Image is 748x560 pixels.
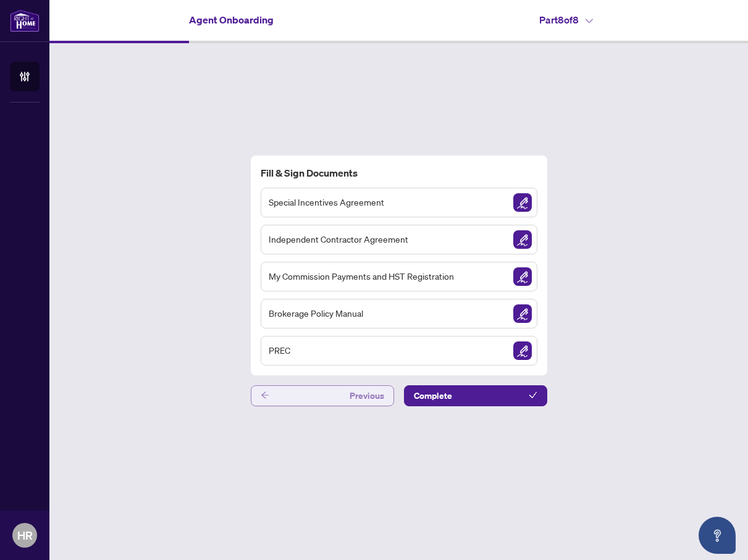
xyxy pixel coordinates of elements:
[17,527,33,544] span: HR
[269,232,408,246] span: Independent Contractor Agreement
[404,385,547,406] button: Complete
[513,193,532,212] img: Sign Document
[261,165,537,180] h4: Fill & Sign Documents
[513,267,532,286] img: Sign Document
[261,391,269,399] span: arrow-left
[513,230,532,249] img: Sign Document
[529,391,537,399] span: check
[513,341,532,360] img: Sign Document
[513,304,532,323] img: Sign Document
[269,269,454,283] span: My Commission Payments and HST Registration
[269,306,363,320] span: Brokerage Policy Manual
[350,386,384,406] span: Previous
[414,386,452,406] span: Complete
[699,517,736,554] button: Open asap
[10,9,40,32] img: logo
[269,343,290,357] span: PREC
[189,12,274,27] h4: Agent Onboarding
[539,12,593,27] h4: Part 8 of 8
[251,385,394,406] button: Previous
[269,195,384,209] span: Special Incentives Agreement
